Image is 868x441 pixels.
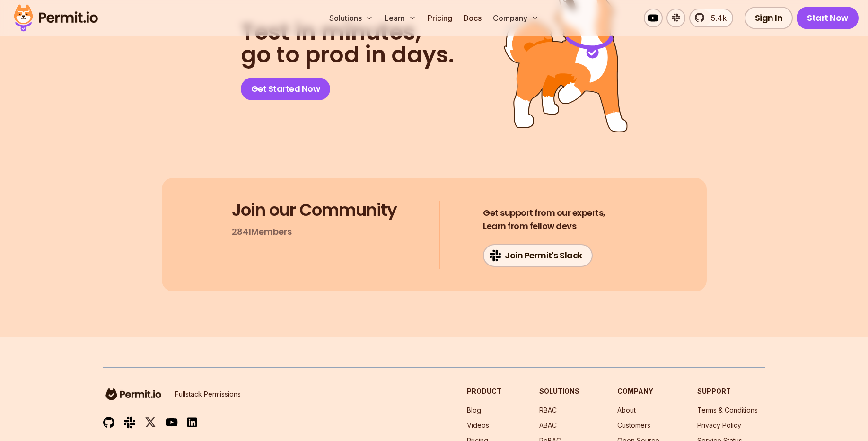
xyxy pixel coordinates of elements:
[697,421,741,429] a: Privacy Policy
[241,21,454,66] h2: go to prod in days.
[145,416,156,428] img: twitter
[539,421,557,429] a: ABAC
[689,9,733,27] a: 5.4k
[467,406,481,414] a: Blog
[745,7,793,29] a: Sign In
[617,387,659,396] h3: Company
[175,389,241,399] p: Fullstack Permissions
[166,417,178,428] img: youtube
[103,387,164,402] img: logo
[424,9,456,27] a: Pricing
[617,406,636,414] a: About
[103,417,114,429] img: github
[325,9,377,27] button: Solutions
[241,78,331,100] a: Get Started Now
[467,421,489,429] a: Videos
[539,387,579,396] h3: Solutions
[697,387,765,396] h3: Support
[617,421,650,429] a: Customers
[232,201,397,220] h3: Join our Community
[460,9,485,27] a: Docs
[697,406,758,414] a: Terms & Conditions
[705,12,727,24] span: 5.4k
[483,206,605,220] span: Get support from our experts,
[124,416,135,429] img: slack
[539,406,557,414] a: RBAC
[483,244,593,267] a: Join Permit's Slack
[483,206,605,233] h4: Learn from fellow devs
[489,9,543,27] button: Company
[9,2,102,34] img: Permit logo
[232,225,292,238] p: 2841 Members
[797,7,859,29] a: Start Now
[467,387,501,396] h3: Product
[381,9,420,27] button: Learn
[187,417,197,428] img: linkedin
